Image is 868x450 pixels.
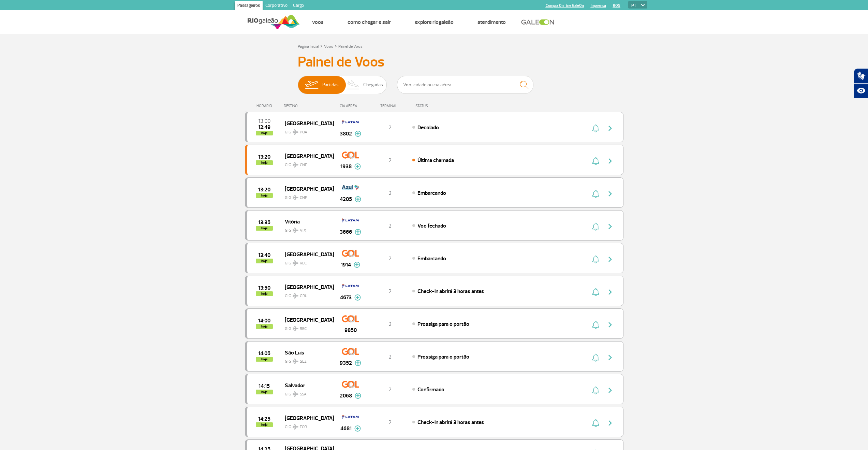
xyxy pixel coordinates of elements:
span: GIG [285,158,328,168]
span: hoje [256,259,273,263]
img: mais-info-painel-voo.svg [354,262,360,268]
img: sino-painel-voo.svg [592,222,599,231]
img: mais-info-painel-voo.svg [355,360,361,366]
a: Passageiros [235,1,263,12]
span: 4205 [340,195,352,203]
span: 2068 [340,392,352,400]
span: POA [300,129,307,135]
div: Plugin de acessibilidade da Hand Talk. [854,68,868,98]
div: DESTINO [284,104,334,108]
span: GIG [285,257,328,266]
img: sino-painel-voo.svg [592,157,599,165]
span: 2 [388,419,392,426]
a: Corporativo [263,1,290,12]
a: Como chegar e sair [348,19,391,26]
img: sino-painel-voo.svg [592,288,599,296]
span: GIG [285,191,328,201]
span: São Luís [285,348,328,357]
span: 2025-09-30 14:00:00 [258,318,270,323]
a: RQS [613,3,620,8]
span: GIG [285,322,328,332]
span: hoje [256,291,273,296]
span: 4681 [340,424,352,433]
img: sino-painel-voo.svg [592,386,599,394]
span: Vitória [285,217,328,226]
span: 2 [388,222,392,229]
input: Voo, cidade ou cia aérea [397,76,533,94]
img: destiny_airplane.svg [293,195,298,200]
span: hoje [256,390,273,394]
span: Chegadas [363,76,383,94]
span: Check-in abrirá 3 horas antes [417,419,484,426]
img: seta-direita-painel-voo.svg [606,321,614,329]
span: CNF [300,162,307,168]
img: mais-info-painel-voo.svg [355,229,361,235]
a: > [320,42,323,50]
span: Embarcando [417,255,446,262]
span: 4673 [340,293,352,302]
span: 2025-09-30 13:35:00 [258,220,270,225]
span: hoje [256,422,273,427]
span: [GEOGRAPHIC_DATA] [285,184,328,193]
img: sino-painel-voo.svg [592,353,599,362]
span: 2025-09-30 14:15:00 [259,384,270,389]
span: 9352 [340,359,352,367]
span: 2 [388,124,392,131]
img: destiny_airplane.svg [293,162,298,168]
span: Partidas [322,76,339,94]
span: GIG [285,224,328,234]
img: destiny_airplane.svg [293,129,298,135]
span: GIG [285,388,328,397]
img: seta-direita-painel-voo.svg [606,353,614,362]
span: 2025-09-30 13:50:00 [258,286,270,290]
span: GIG [285,355,328,365]
a: Voos [312,19,324,26]
span: hoje [256,324,273,329]
span: GIG [285,126,328,135]
span: REC [300,326,307,332]
span: Voo fechado [417,222,446,229]
img: mais-info-painel-voo.svg [355,393,361,399]
img: seta-direita-painel-voo.svg [606,419,614,427]
span: hoje [256,193,273,198]
img: seta-direita-painel-voo.svg [606,386,614,394]
span: [GEOGRAPHIC_DATA] [285,151,328,160]
a: Imprensa [591,3,606,8]
span: Prossiga para o portão [417,353,469,360]
img: seta-direita-painel-voo.svg [606,157,614,165]
img: seta-direita-painel-voo.svg [606,124,614,132]
span: 2 [388,386,392,393]
img: seta-direita-painel-voo.svg [606,255,614,263]
img: destiny_airplane.svg [293,391,298,397]
button: Abrir recursos assistivos. [854,83,868,98]
img: destiny_airplane.svg [293,424,298,430]
span: 3802 [340,130,352,138]
span: 1938 [340,162,352,171]
span: GIG [285,420,328,430]
span: SSA [300,391,307,397]
a: Página Inicial [298,44,319,49]
span: 2025-09-30 13:20:00 [258,155,270,159]
a: Explore RIOgaleão [415,19,454,26]
span: [GEOGRAPHIC_DATA] [285,282,328,291]
a: Compra On-line GaleOn [546,3,584,8]
img: slider-embarque [301,76,322,94]
span: hoje [256,226,273,231]
span: 2 [388,157,392,164]
a: Painel de Voos [338,44,363,49]
span: [GEOGRAPHIC_DATA] [285,119,328,128]
span: REC [300,260,307,266]
span: Prossiga para o portão [417,321,469,328]
img: sino-painel-voo.svg [592,321,599,329]
span: hoje [256,131,273,135]
span: 2025-09-30 14:25:00 [258,417,270,421]
span: [GEOGRAPHIC_DATA] [285,315,328,324]
img: sino-painel-voo.svg [592,255,599,263]
span: 2025-09-30 13:00:00 [258,119,270,124]
img: sino-painel-voo.svg [592,419,599,427]
a: > [335,42,337,50]
div: STATUS [412,104,468,108]
span: 2 [388,288,392,295]
img: seta-direita-painel-voo.svg [606,222,614,231]
div: HORÁRIO [247,104,284,108]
